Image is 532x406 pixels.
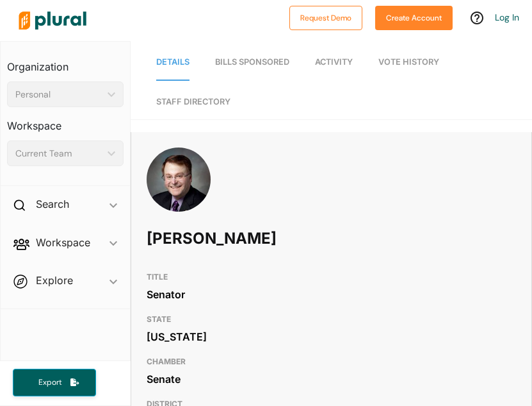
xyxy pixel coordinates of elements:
[495,12,519,23] a: Log In
[378,44,439,81] a: Vote History
[289,6,362,30] button: Request Demo
[215,44,289,81] a: Bills Sponsored
[156,84,230,119] a: Staff Directory
[156,44,189,81] a: Details
[147,285,516,304] div: Senator
[29,377,70,388] span: Export
[147,327,516,346] div: [US_STATE]
[375,6,453,30] button: Create Account
[147,354,516,369] h3: CHAMBER
[147,369,516,389] div: Senate
[15,147,102,160] div: Current Team
[147,312,516,327] h3: STATE
[7,107,124,135] h3: Workspace
[156,57,189,67] span: Details
[15,88,102,101] div: Personal
[378,57,439,67] span: Vote History
[315,57,353,67] span: Activity
[147,219,368,258] h1: [PERSON_NAME]
[147,269,516,285] h3: TITLE
[289,10,362,24] a: Request Demo
[215,57,289,67] span: Bills Sponsored
[7,48,124,76] h3: Organization
[13,369,96,396] button: Export
[315,44,353,81] a: Activity
[147,148,211,233] img: Headshot of Brian Birdwell
[36,197,69,211] h2: Search
[375,10,453,24] a: Create Account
